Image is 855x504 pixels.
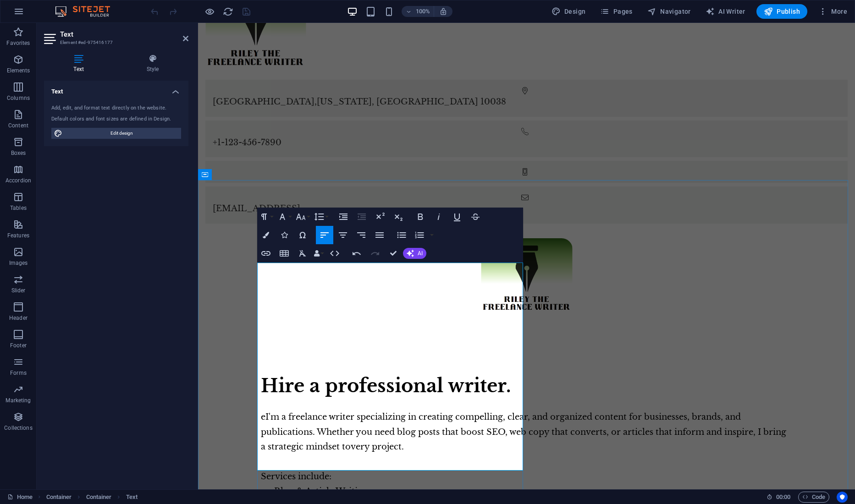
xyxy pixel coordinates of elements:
span: Blog & Article Writing [76,463,170,473]
span: AI Writer [706,7,745,16]
span: : [783,493,784,500]
h4: Style [117,54,188,73]
button: AI [403,248,426,259]
p: Content [8,122,28,129]
span: • [63,463,67,473]
button: Insert Table [276,244,293,263]
p: Images [9,259,28,267]
button: Design [548,4,590,19]
button: Confirm (Ctrl+⏎) [385,244,402,263]
span: Navigator [647,7,691,16]
span: Code [802,492,825,503]
button: Ordered List [411,226,428,244]
button: Paragraph Format [257,208,275,226]
button: Data Bindings [312,244,325,263]
span: More [818,7,847,16]
h6: Session time [767,492,791,503]
span: I'm a freelance writer specializing in creating compelling, clear, and organized content for busi... [63,389,588,429]
button: Increase Indent [335,208,352,226]
button: HTML [326,244,343,263]
div: Design (Ctrl+Alt+Y) [548,4,590,19]
span: Click to select. Double-click to edit [86,492,112,503]
button: Align Left [316,226,333,244]
button: Usercentrics [837,492,848,503]
p: Collections [4,424,32,432]
span: [US_STATE], [GEOGRAPHIC_DATA] [119,74,280,84]
button: Unordered List [393,226,410,244]
p: Header [9,314,28,322]
div: Default colors and font sizes are defined in Design. [51,115,181,123]
button: Icons [276,226,293,244]
button: Subscript [390,208,407,226]
button: Pages [596,4,636,19]
span: 10038 [282,74,308,84]
p: Forms [10,369,27,377]
div: Add, edit, and format text directly on the website. [51,104,181,112]
button: More [815,4,851,19]
h6: 100% [415,6,430,17]
button: Ordered List [428,226,436,244]
button: Line Height [312,208,330,226]
span: Click to select. Double-click to edit [126,492,138,503]
button: Undo (Ctrl+Z) [348,244,365,263]
h4: Text [44,54,117,73]
h4: Text [44,81,188,97]
span: Services include: [63,449,133,459]
p: Accordion [6,177,31,184]
p: Slider [11,287,26,294]
i: On resize automatically adjust zoom level to fit chosen device. [439,7,447,16]
span: AI [418,251,423,256]
button: Font Family [276,208,293,226]
button: Redo (Ctrl+Shift+Z) [366,244,384,263]
h2: Text [60,30,188,38]
button: Click here to leave preview mode and continue editing [204,6,215,17]
span: e very project. [63,389,588,429]
button: Superscript [371,208,389,226]
span: 00 00 [776,492,790,503]
h3: Element #ed-975416177 [60,38,170,47]
button: Clear Formatting [294,244,311,263]
button: Decrease Indent [353,208,370,226]
button: Code [798,492,829,503]
button: 100% [402,6,434,17]
span: Publish [764,7,800,16]
button: AI Writer [702,4,749,19]
button: reload [222,6,233,17]
img: Editor Logo [53,6,121,17]
p: Tables [10,204,27,212]
button: Publish [756,4,807,19]
span: [GEOGRAPHIC_DATA] [15,74,116,84]
span: Click to select. Double-click to edit [46,492,72,503]
button: Colors [257,226,275,244]
a: [EMAIL_ADDRESS] [15,181,102,191]
p: Features [7,232,29,239]
span: Edit design [65,128,178,139]
button: Underline (Ctrl+U) [448,208,466,226]
p: Favorites [6,39,30,47]
span: +1-123-456-7890 [15,115,83,125]
button: Edit design [51,128,181,139]
p: , [15,71,642,86]
nav: breadcrumb [46,492,138,503]
p: Marketing [6,397,31,404]
button: Align Justify [371,226,388,244]
button: Italic (Ctrl+I) [430,208,447,226]
span: Pages [600,7,632,16]
button: Strikethrough [467,208,484,226]
button: Special Characters [294,226,311,244]
span: Design [552,7,586,16]
button: Align Center [334,226,352,244]
p: Elements [7,67,30,74]
p: Footer [10,342,27,349]
a: Click to cancel selection. Double-click to open Pages [7,492,33,503]
button: Navigator [644,4,695,19]
button: Font Size [294,208,311,226]
button: Bold (Ctrl+B) [412,208,429,226]
i: Reload page [223,6,233,17]
button: Align Right [353,226,370,244]
p: Boxes [11,149,26,157]
p: Columns [7,94,30,102]
button: Insert Link [257,244,275,263]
